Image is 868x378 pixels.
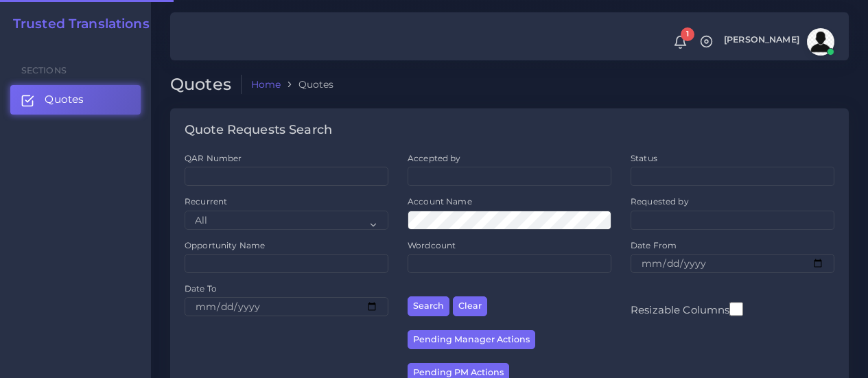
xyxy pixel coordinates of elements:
h4: Quote Requests Search [185,123,332,138]
button: Search [408,296,449,316]
li: Quotes [281,78,333,91]
label: Recurrent [185,196,227,207]
span: Quotes [45,92,84,107]
a: Trusted Translations [3,16,150,32]
h2: Quotes [170,75,242,95]
label: Opportunity Name [185,239,265,251]
label: Resizable Columns [631,300,743,318]
label: Account Name [408,196,472,207]
label: Accepted by [408,152,461,164]
span: Sections [21,65,67,75]
button: Pending Manager Actions [408,330,535,350]
span: [PERSON_NAME] [724,36,799,45]
label: Date From [631,239,677,251]
button: Clear [453,296,487,316]
a: Home [251,78,281,91]
label: Status [631,152,657,164]
a: 1 [668,35,692,49]
label: Requested by [631,196,689,207]
a: [PERSON_NAME]avatar [717,28,839,56]
label: QAR Number [185,152,242,164]
label: Wordcount [408,239,456,251]
img: avatar [807,28,834,56]
label: Date To [185,283,217,294]
span: 1 [681,27,694,41]
input: Resizable Columns [729,300,743,318]
a: Quotes [10,85,141,114]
